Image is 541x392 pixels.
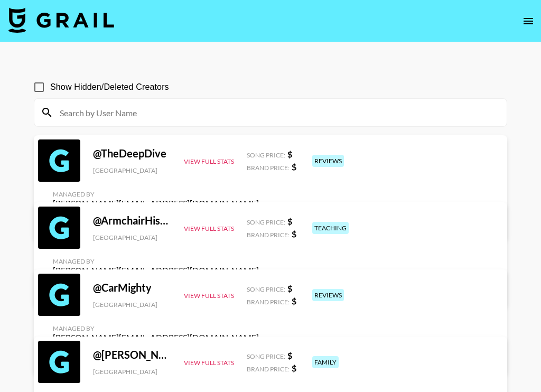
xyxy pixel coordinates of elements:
[93,368,171,376] div: [GEOGRAPHIC_DATA]
[247,231,290,239] span: Brand Price:
[8,7,114,33] img: Grail Talent
[184,292,234,300] button: View Full Stats
[93,301,171,309] div: [GEOGRAPHIC_DATA]
[247,352,285,360] span: Song Price:
[53,104,500,121] input: Search by User Name
[292,363,296,373] strong: $
[184,157,234,165] button: View Full Stats
[292,162,296,172] strong: $
[93,166,171,174] div: [GEOGRAPHIC_DATA]
[184,225,234,232] button: View Full Stats
[312,356,339,368] div: family
[93,214,171,227] div: @ ArmchairHistorian
[93,147,171,160] div: @ TheDeepDive
[312,289,344,301] div: reviews
[53,265,259,276] div: [PERSON_NAME][EMAIL_ADDRESS][DOMAIN_NAME]
[93,281,171,294] div: @ CarMighty
[292,296,296,306] strong: $
[518,11,539,32] button: open drawer
[292,229,296,239] strong: $
[287,283,292,293] strong: $
[184,359,234,367] button: View Full Stats
[287,149,292,159] strong: $
[50,81,169,94] span: Show Hidden/Deleted Creators
[93,348,171,361] div: @ [PERSON_NAME]
[312,155,344,167] div: reviews
[53,190,259,198] div: Managed By
[53,198,259,209] div: [PERSON_NAME][EMAIL_ADDRESS][DOMAIN_NAME]
[53,324,259,332] div: Managed By
[247,365,290,373] span: Brand Price:
[93,234,171,241] div: [GEOGRAPHIC_DATA]
[247,164,290,172] span: Brand Price:
[53,257,259,265] div: Managed By
[247,218,285,226] span: Song Price:
[247,285,285,293] span: Song Price:
[53,332,259,343] div: [PERSON_NAME][EMAIL_ADDRESS][DOMAIN_NAME]
[312,222,349,234] div: teaching
[247,298,290,306] span: Brand Price:
[287,216,292,226] strong: $
[287,350,292,360] strong: $
[247,151,285,159] span: Song Price:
